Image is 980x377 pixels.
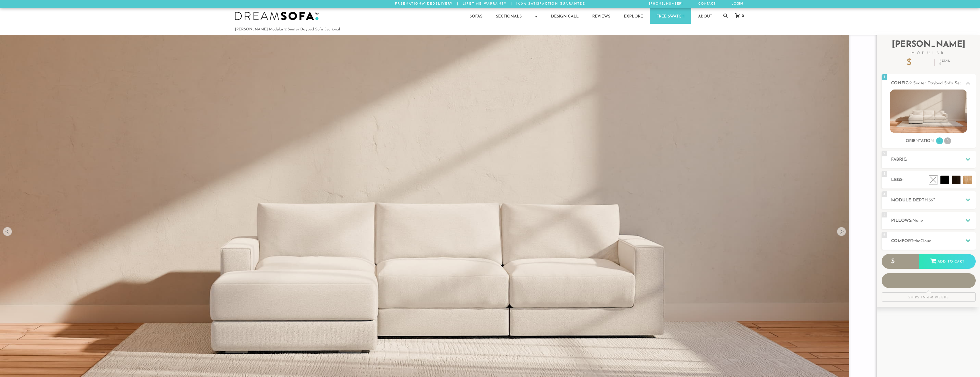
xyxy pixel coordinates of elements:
h2: Legs: [891,177,976,183]
h2: Fabric: [891,156,976,163]
h2: Comfort: [891,238,976,244]
em: $ [939,63,950,66]
span: the [914,239,920,243]
span: 6 [882,232,887,238]
span: Cloud [920,239,932,243]
span: 39 [929,198,933,203]
a: Reviews [586,8,617,24]
span: None [912,219,923,223]
a: 0 [729,13,747,18]
h2: [PERSON_NAME] [882,40,976,55]
li: L [936,137,943,144]
span: 1 [882,74,887,80]
p: $ [907,59,930,67]
a: Free Swatch [650,8,691,24]
span: 2 Seater Daybed Sofa Sectional [909,81,973,85]
span: | [457,2,459,5]
span: Modular [882,51,976,55]
li: R [944,137,951,144]
li: [PERSON_NAME] Modular 2 Seater Daybed Sofa Sectional [235,26,340,33]
span: 3 [882,171,887,177]
a: About [691,8,719,24]
img: landon-sofa-no_legs-no_pillows-1.jpg [890,90,967,133]
div: Add to Cart [919,254,976,269]
span: 4 [882,191,887,197]
a: Sectionals [489,8,528,24]
span: 0 [740,14,744,18]
span: | [511,2,512,5]
span: 5 [882,212,887,217]
a: Design Call [544,8,585,24]
em: Nationwide [406,2,432,5]
h2: Config: [891,80,976,87]
a: Explore [617,8,650,24]
a: + [529,8,544,24]
span: 2 [882,151,887,156]
a: Sofas [463,8,489,24]
div: Ships in 6-8 Weeks [882,292,976,302]
h2: Module Depth: " [891,197,976,204]
h2: Pillows: [891,217,976,224]
p: Retail [939,60,950,66]
img: DreamSofa - Inspired By Life, Designed By You [235,12,319,20]
h3: Orientation [906,139,934,144]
